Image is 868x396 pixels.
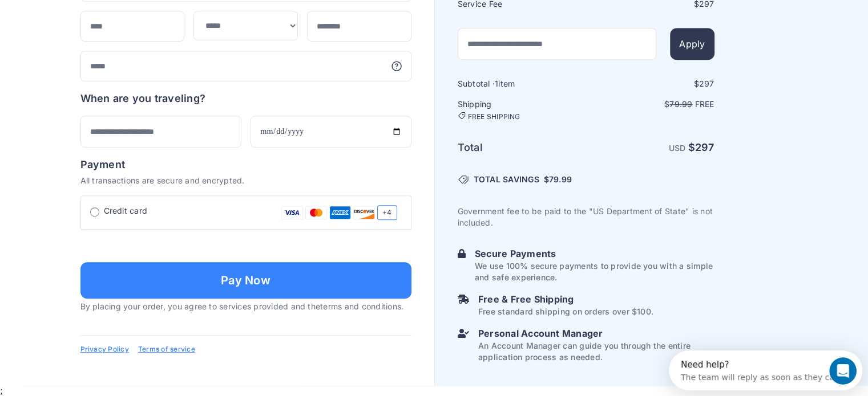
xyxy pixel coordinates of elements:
h6: Subtotal · item [458,78,585,89]
div: The team will reply as soon as they can [12,19,171,31]
iframe: Intercom live chat [829,357,857,385]
button: Pay Now [80,262,411,299]
h6: When are you traveling? [80,91,206,107]
span: Credit card [104,205,148,217]
p: All transactions are secure and encrypted. [80,175,411,186]
img: Discover [353,205,375,220]
h6: Total [458,140,585,156]
span: 79.99 [669,99,692,109]
span: 1 [495,79,498,88]
a: terms and conditions [320,301,401,311]
h6: Shipping [458,99,585,121]
span: FREE SHIPPING [468,112,520,121]
a: Terms of service [138,345,195,354]
button: Apply [670,28,714,60]
span: $ [544,174,572,185]
p: We use 100% secure payments to provide you with a simple and safe experience. [475,260,714,283]
h6: Personal Account Manager [478,326,714,340]
span: 297 [695,141,714,153]
p: Government fee to be paid to the "US Department of State" is not included. [458,206,714,228]
p: An Account Manager can guide you through the entire application process as needed. [478,340,714,363]
a: Privacy Policy [80,345,129,354]
span: +4 [377,205,397,220]
div: Need help? [12,10,171,19]
span: 297 [699,79,714,88]
span: USD [669,143,686,153]
div: Open Intercom Messenger [5,5,204,36]
p: Free standard shipping on orders over $100. [478,306,653,317]
img: Amex [329,205,351,220]
h6: Free & Free Shipping [478,292,653,306]
strong: $ [688,141,714,153]
img: Mastercard [305,205,327,220]
h6: Secure Payments [475,247,714,260]
p: By placing your order, you agree to services provided and the . [80,301,411,312]
iframe: Intercom live chat discovery launcher [669,350,862,390]
h6: Payment [80,157,411,173]
svg: More information [391,60,402,72]
span: TOTAL SAVINGS [474,174,539,185]
span: Free [695,99,714,109]
img: Visa Card [281,205,303,220]
div: $ [587,78,714,89]
span: 79.99 [549,174,572,184]
p: $ [587,99,714,110]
